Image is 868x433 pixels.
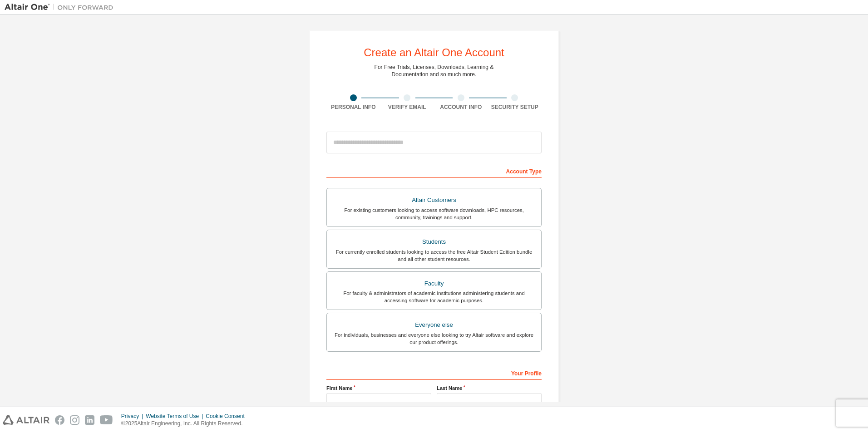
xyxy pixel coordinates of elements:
div: Everyone else [332,319,536,331]
img: altair_logo.svg [3,415,49,425]
div: Account Info [434,103,488,111]
div: Website Terms of Use [146,413,206,420]
label: Last Name [437,384,542,392]
img: linkedin.svg [85,415,94,425]
div: Faculty [332,277,536,290]
div: Account Type [326,163,542,178]
img: facebook.svg [55,415,64,425]
div: For faculty & administrators of academic institutions administering students and accessing softwa... [332,290,536,304]
div: Students [332,236,536,248]
img: Altair One [5,3,118,12]
div: Create an Altair One Account [364,47,504,58]
div: For existing customers looking to access software downloads, HPC resources, community, trainings ... [332,207,536,221]
img: youtube.svg [100,415,113,425]
div: Personal Info [326,103,380,111]
div: Your Profile [326,365,542,380]
div: For currently enrolled students looking to access the free Altair Student Edition bundle and all ... [332,248,536,263]
div: Security Setup [488,103,542,111]
label: First Name [326,384,431,392]
img: instagram.svg [70,415,79,425]
div: Privacy [121,413,146,420]
div: Verify Email [380,103,434,111]
div: For individuals, businesses and everyone else looking to try Altair software and explore our prod... [332,331,536,346]
p: © 2025 Altair Engineering, Inc. All Rights Reserved. [121,420,250,428]
div: Cookie Consent [206,413,250,420]
div: Altair Customers [332,194,536,207]
div: For Free Trials, Licenses, Downloads, Learning & Documentation and so much more. [375,64,494,78]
